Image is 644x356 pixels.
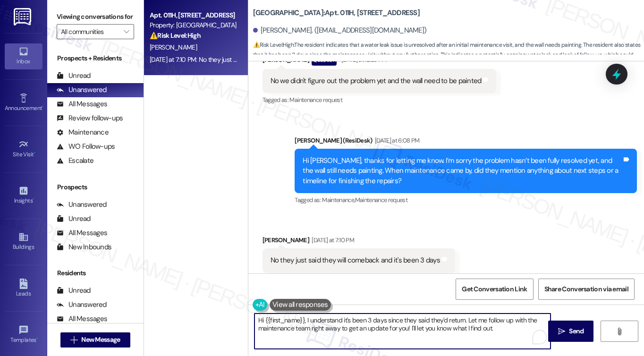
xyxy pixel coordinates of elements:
div: Escalate [57,156,93,166]
span: • [34,150,35,156]
a: Leads [5,276,42,301]
strong: ⚠️ Risk Level: High [253,41,294,49]
div: All Messages [57,228,107,238]
span: Maintenance , [322,196,355,204]
span: : The resident indicates that a water leak issue is unresolved after an initial maintenance visit... [253,40,644,70]
div: Review follow-ups [57,113,123,123]
div: [PERSON_NAME]. ([EMAIL_ADDRESS][DOMAIN_NAME]) [253,25,427,35]
div: Unread [57,286,91,296]
div: Unread [57,71,91,81]
div: [DATE] at 7:10 PM: No they just said they will comeback and it's been 3 days [150,55,356,64]
div: Unanswered [57,85,107,95]
span: Maintenance request [289,96,342,104]
div: WO Follow-ups [57,142,115,152]
a: Buildings [5,229,42,254]
div: Property: [GEOGRAPHIC_DATA] [150,20,237,30]
span: • [36,335,38,342]
div: Apt. 011H, [STREET_ADDRESS] [150,10,237,20]
a: Inbox [5,43,42,69]
div: All Messages [57,99,107,109]
button: Send [548,321,594,342]
span: • [33,196,34,203]
span: • [42,103,43,110]
div: [PERSON_NAME] (ResiDesk) [295,136,637,149]
span: Send [569,326,584,336]
div: No they just said they will comeback and it's been 3 days [271,255,440,265]
span: Get Conversation Link [462,284,527,294]
div: No we didn't figure out the problem yet and the wall need to be painted [271,76,482,86]
i:  [558,328,565,335]
span: Share Conversation via email [544,284,628,294]
div: Hi [PERSON_NAME], thanks for letting me know. I’m sorry the problem hasn’t been fully resolved ye... [303,156,622,186]
button: Share Conversation via email [538,279,635,300]
a: Site Visit • [5,136,42,162]
i:  [616,328,623,335]
span: Maintenance request [355,196,408,204]
a: Insights • [5,183,42,208]
div: [DATE] at 6:08 PM [373,136,420,145]
a: Templates • [5,322,42,348]
textarea: To enrich screen reader interactions, please activate Accessibility in Grammarly extension settings [254,314,551,349]
div: Tagged as: [263,93,497,107]
div: Unanswered [57,200,107,210]
div: Tagged as: [263,273,455,287]
i:  [70,336,77,344]
div: [PERSON_NAME] [263,235,455,248]
div: Maintenance [57,127,109,137]
div: Unread [57,214,91,224]
label: Viewing conversations for [57,9,134,24]
div: [DATE] at 7:10 PM [309,235,354,245]
div: Prospects + Residents [47,53,144,63]
span: New Message [81,335,120,345]
strong: ⚠️ Risk Level: High [150,31,201,40]
input: All communities [61,24,119,39]
div: Tagged as: [295,193,637,207]
i:  [124,28,129,35]
img: ResiDesk Logo [14,8,33,25]
b: [GEOGRAPHIC_DATA]: Apt. 011H, [STREET_ADDRESS] [253,8,420,18]
div: New Inbounds [57,242,111,252]
div: Unanswered [57,300,107,310]
div: [PERSON_NAME] [263,54,497,69]
div: Residents [47,268,144,278]
div: Prospects [47,182,144,192]
span: [PERSON_NAME] [150,43,197,51]
button: Get Conversation Link [456,279,533,300]
div: All Messages [57,314,107,324]
button: New Message [60,332,130,348]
